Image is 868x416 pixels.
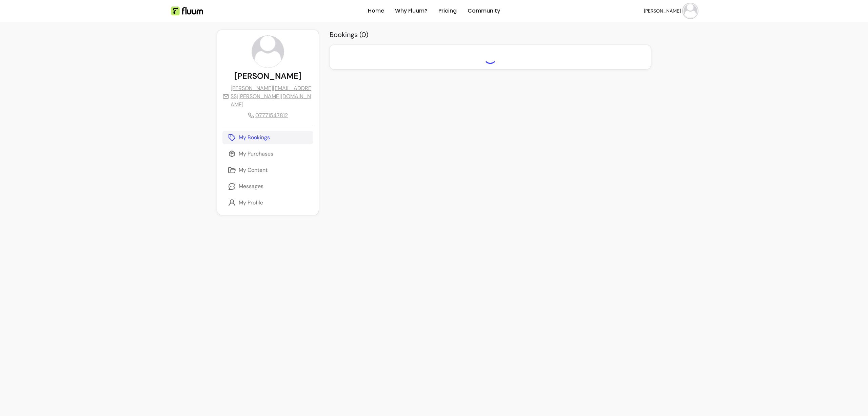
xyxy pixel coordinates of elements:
[234,71,301,82] p: [PERSON_NAME]
[484,50,497,64] div: Loading
[330,30,651,39] h2: Bookings ( 0 )
[438,7,457,15] a: Pricing
[644,7,681,14] span: [PERSON_NAME]
[222,196,313,210] a: My Profile
[222,147,313,161] a: My Purchases
[684,4,697,18] img: avatar
[222,84,313,109] a: [PERSON_NAME][EMAIL_ADDRESS][PERSON_NAME][DOMAIN_NAME]
[239,199,263,207] p: My Profile
[252,36,284,68] img: avatar
[368,7,384,15] a: Home
[239,133,270,142] p: My Bookings
[644,4,697,18] button: avatar[PERSON_NAME]
[239,182,263,191] p: Messages
[171,6,203,15] img: Fluum Logo
[248,111,288,120] a: 07771547812
[222,180,313,193] a: Messages
[222,131,313,144] a: My Bookings
[468,7,500,15] a: Community
[222,163,313,177] a: My Content
[395,7,428,15] a: Why Fluum?
[239,166,268,174] p: My Content
[239,150,273,158] p: My Purchases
